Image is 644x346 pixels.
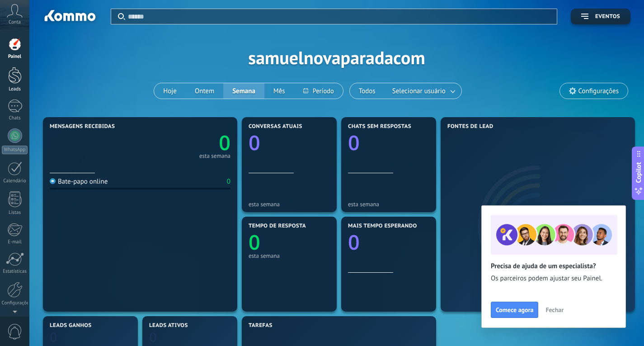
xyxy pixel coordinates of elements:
span: Mensagens recebidas [50,123,115,130]
div: Chats [2,115,28,121]
button: Mês [264,83,294,99]
div: Bate-papo online [50,177,108,186]
div: 0 [227,177,230,186]
div: Configurações [2,300,28,306]
span: Mais tempo esperando [348,223,417,229]
h2: Precisa de ajuda de um especialista? [491,262,616,270]
span: Conversas atuais [249,123,302,130]
span: Configurações [578,87,619,95]
span: Tarefas [249,322,273,329]
div: esta semana [348,201,429,208]
span: Selecionar usuário [390,85,447,97]
text: 0 [348,228,360,256]
button: Todos [350,83,385,99]
span: Eventos [595,14,620,20]
span: Conta [9,19,21,25]
button: Comece agora [491,302,538,318]
div: Listas [2,210,28,216]
button: Semana [223,83,264,99]
text: 0 [249,228,260,256]
div: E-mail [2,239,28,245]
div: Calendário [2,178,28,184]
button: Fechar [541,303,568,317]
div: WhatsApp [2,146,28,154]
span: Leads ativos [149,322,188,329]
button: Eventos [571,9,630,24]
button: Hoje [154,83,186,99]
span: Fontes de lead [447,123,494,130]
img: Bate-papo online [50,178,56,184]
text: 0 [249,129,260,156]
div: Leads [2,86,28,92]
text: 0 [219,129,230,156]
span: Copilot [634,162,643,183]
a: 0 [140,129,230,156]
span: Os parceiros podem ajustar seu Painel. [491,274,616,283]
div: esta semana [249,252,330,259]
div: Estatísticas [2,269,28,275]
span: Chats sem respostas [348,123,411,130]
text: 0 [149,328,157,346]
div: esta semana [249,201,330,208]
span: Tempo de resposta [249,223,306,229]
text: 0 [348,129,360,156]
text: 0 [50,328,57,346]
span: Fechar [545,307,564,313]
span: Leads ganhos [50,322,92,329]
button: Período [294,83,343,99]
div: esta semana [199,154,230,158]
button: Selecionar usuário [385,83,461,99]
div: Painel [2,54,28,60]
span: Comece agora [496,307,533,313]
button: Ontem [186,83,223,99]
